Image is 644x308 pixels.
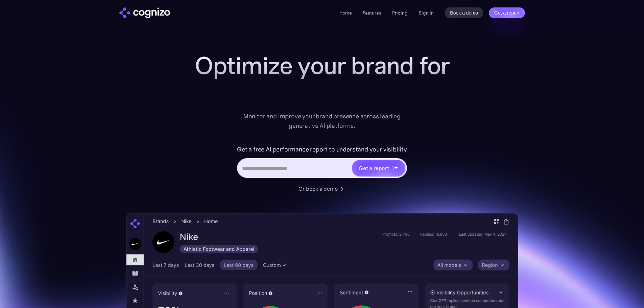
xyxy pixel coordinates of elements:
a: Home [339,10,352,16]
a: Get a report [489,7,525,18]
img: cognizo logo [119,7,170,18]
div: Get a report [359,164,389,172]
a: Book a demo [445,7,483,18]
a: Pricing [392,10,408,16]
div: Or book a demo [299,185,338,193]
a: Or book a demo [299,185,346,193]
h1: Optimize your brand for [187,52,457,79]
div: Monitor and improve your brand presence across leading generative AI platforms. [239,112,405,131]
a: Get a reportstarstarstar [351,159,406,177]
form: Hero URL Input Form [237,144,407,181]
label: Get a free AI performance report to understand your visibility [237,144,407,155]
a: home [119,7,170,18]
a: Sign in [419,9,434,17]
img: star [394,165,398,170]
img: star [392,166,393,167]
a: Features [363,10,381,16]
img: star [392,168,395,170]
